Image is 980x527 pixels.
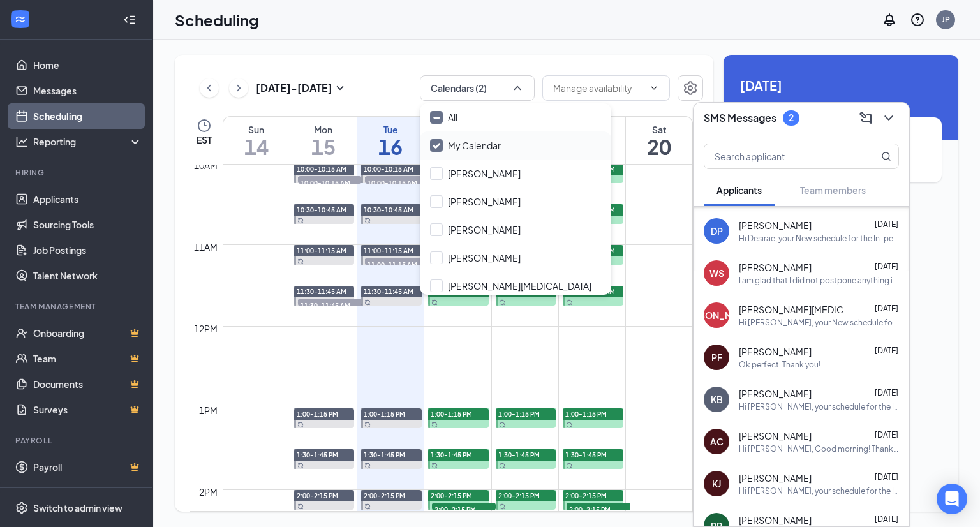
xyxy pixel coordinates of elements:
svg: Sync [431,463,438,469]
svg: QuestionInfo [910,12,925,27]
span: 2:00-2:15 PM [432,503,496,516]
div: Switch to admin view [33,501,122,514]
a: DocumentsCrown [33,371,142,397]
span: 1:30-1:45 PM [297,450,338,459]
div: JP [942,14,950,25]
a: Messages [33,78,142,103]
svg: SmallChevronDown [332,80,348,96]
h3: SMS Messages [704,111,776,125]
span: 1:30-1:45 PM [498,450,540,459]
span: 11:30-11:45 AM [364,287,413,296]
input: Search applicant [704,144,856,168]
a: Job Postings [33,237,142,263]
svg: Sync [297,422,304,428]
svg: Sync [566,299,572,306]
span: [PERSON_NAME] [739,514,812,526]
span: [DATE] [740,75,942,95]
svg: Sync [499,422,505,428]
span: Team members [800,184,866,196]
svg: Sync [364,218,371,224]
a: September 16, 2025 [357,117,424,164]
svg: ChevronDown [881,110,896,126]
span: [PERSON_NAME] [739,345,812,358]
button: ChevronLeft [200,78,219,98]
div: Hi Desirae, your New schedule for the In-person Interview will be on [DATE], [DATE] at 12:30PM. O... [739,233,899,244]
svg: ChevronRight [232,80,245,96]
div: 11am [191,240,220,254]
svg: Sync [364,503,371,510]
a: September 14, 2025 [223,117,290,164]
span: [DATE] [875,346,898,355]
span: [DATE] [875,514,898,524]
svg: Sync [566,422,572,428]
h1: Scheduling [175,9,259,31]
svg: Sync [297,503,304,510]
div: WS [709,267,724,279]
span: 11:00-11:15 AM [365,258,429,271]
span: [DATE] [875,262,898,271]
span: 11:00-11:15 AM [364,246,413,255]
span: [DATE] [875,472,898,482]
div: KB [711,393,723,406]
svg: Sync [364,299,371,306]
span: 10:00-10:15 AM [297,165,346,174]
h1: 16 [357,136,424,158]
span: [PERSON_NAME] [739,261,812,274]
span: 10:30-10:45 AM [297,205,346,214]
div: Reporting [33,135,143,148]
a: Sourcing Tools [33,212,142,237]
h3: [DATE] - [DATE] [256,81,332,95]
svg: MagnifyingGlass [881,151,891,161]
a: Talent Network [33,263,142,288]
svg: Sync [297,258,304,265]
div: Mon [290,123,357,136]
div: [PERSON_NAME] [679,309,754,322]
span: 1:30-1:45 PM [364,450,405,459]
div: Hiring [15,167,140,178]
div: 1pm [197,403,220,417]
svg: WorkstreamLogo [14,13,27,26]
div: Tue [357,123,424,136]
span: 2:00-2:15 PM [498,491,540,500]
div: 12pm [191,322,220,336]
svg: Sync [499,299,505,306]
span: 1:00-1:15 PM [565,410,607,419]
div: Sun [223,123,290,136]
div: DP [711,225,723,237]
a: Home [33,52,142,78]
button: ComposeMessage [856,108,876,128]
span: 11:30-11:45 AM [298,299,362,311]
div: Sat [626,123,692,136]
button: Calendars (2)ChevronUp [420,75,535,101]
svg: Sync [297,218,304,224]
span: 2:00-2:15 PM [297,491,338,500]
span: [PERSON_NAME] [739,219,812,232]
svg: Notifications [882,12,897,27]
svg: Sync [431,422,438,428]
span: 2:00-2:15 PM [364,491,405,500]
svg: Sync [364,463,371,469]
span: 10:00-10:15 AM [298,176,362,189]
div: 2 [789,112,794,123]
span: [PERSON_NAME][MEDICAL_DATA] [739,303,854,316]
svg: Sync [499,503,505,510]
a: TeamCrown [33,346,142,371]
span: 1:00-1:15 PM [364,410,405,419]
a: Scheduling [33,103,142,129]
a: OnboardingCrown [33,320,142,346]
svg: Sync [364,422,371,428]
h1: 15 [290,136,357,158]
a: SurveysCrown [33,397,142,422]
svg: Sync [566,463,572,469]
a: Applicants [33,186,142,212]
div: PF [711,351,722,364]
svg: ComposeMessage [858,110,873,126]
span: [PERSON_NAME] [739,471,812,484]
span: [PERSON_NAME] [739,429,812,442]
div: Open Intercom Messenger [937,484,967,514]
svg: Analysis [15,135,28,148]
input: Manage availability [553,81,644,95]
span: 1:00-1:15 PM [297,410,338,419]
div: Hi [PERSON_NAME], your schedule for the In-person Interview will be on [DATE], [DATE] at 9:30AM. ... [739,486,899,496]
div: I am glad that I did not postpone anything important for this phone interview @ 10-10:15 am this ... [739,275,899,286]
